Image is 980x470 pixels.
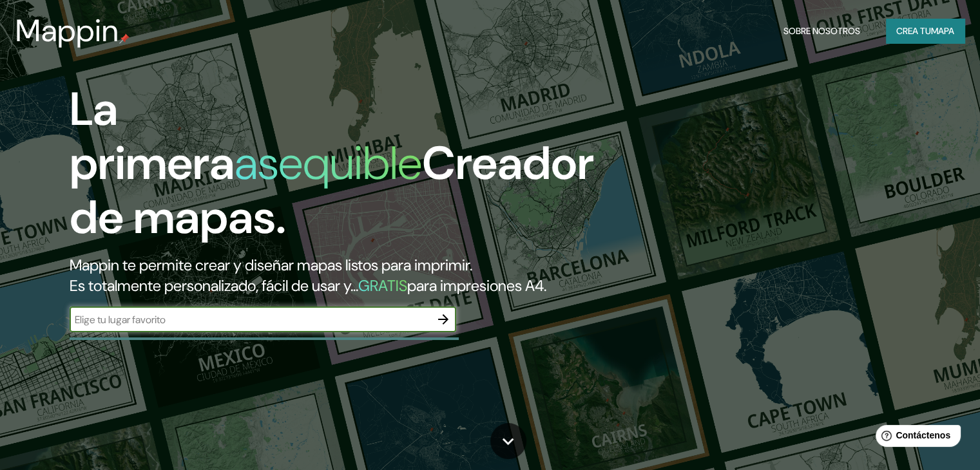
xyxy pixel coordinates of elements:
font: asequible [235,133,422,193]
font: Mappin te permite crear y diseñar mapas listos para imprimir. [70,255,472,275]
font: La primera [70,79,235,193]
font: mapa [931,25,954,37]
button: Crea tumapa [886,19,965,43]
font: Sobre nosotros [783,25,860,37]
font: GRATIS [358,276,407,296]
font: Mappin [15,10,119,51]
iframe: Lanzador de widgets de ayuda [865,420,966,456]
font: Crea tu [896,25,931,37]
font: para impresiones A4. [407,276,546,296]
font: Creador de mapas. [70,133,594,247]
button: Sobre nosotros [778,19,865,43]
img: pin de mapeo [119,33,130,44]
input: Elige tu lugar favorito [70,312,430,327]
font: Es totalmente personalizado, fácil de usar y... [70,276,358,296]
